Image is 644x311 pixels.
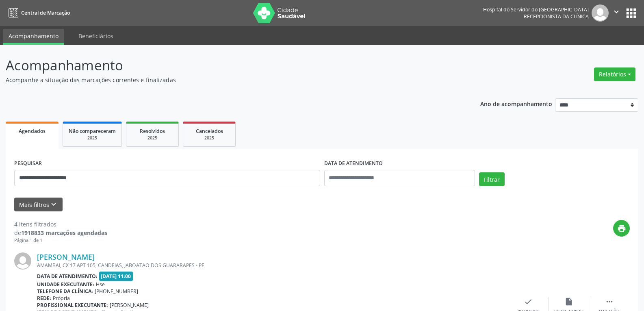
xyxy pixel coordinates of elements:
button: print [613,220,630,237]
b: Data de atendimento: [37,273,98,280]
i:  [605,297,614,306]
a: Central de Marcação [6,6,70,20]
span: Cancelados [196,128,223,135]
button: Filtrar [479,172,505,186]
img: img [592,4,609,22]
label: DATA DE ATENDIMENTO [324,157,383,170]
button:  [609,4,624,22]
div: 2025 [69,135,116,141]
p: Ano de acompanhamento [480,98,552,109]
a: Acompanhamento [3,29,64,45]
b: Telefone da clínica: [37,288,93,295]
span: Própria [53,295,70,302]
span: Recepcionista da clínica [524,13,589,20]
b: Unidade executante: [37,281,94,288]
div: 2025 [132,135,173,141]
div: Hospital do Servidor do [GEOGRAPHIC_DATA] [483,6,589,13]
i: keyboard_arrow_down [49,200,58,209]
div: de [14,228,107,237]
b: Rede: [37,295,51,302]
label: PESQUISAR [14,157,42,170]
span: Não compareceram [69,128,116,135]
p: Acompanhe a situação das marcações correntes e finalizadas [6,76,449,84]
span: [PERSON_NAME] [110,302,149,309]
span: Central de Marcação [21,9,70,16]
i:  [612,7,621,16]
button: apps [624,6,638,20]
a: Beneficiários [73,29,119,43]
span: [DATE] 11:00 [99,272,133,281]
div: AMAMBAI, CX 17 APT 105, CANDEIAS, JABOATAO DOS GUARARAPES - PE [37,262,508,269]
div: 4 itens filtrados [14,220,107,228]
span: Agendados [19,128,46,135]
span: [PHONE_NUMBER] [95,288,138,295]
img: img [14,252,31,270]
p: Acompanhamento [6,55,449,76]
a: [PERSON_NAME] [37,252,95,261]
i: insert_drive_file [564,297,573,306]
span: Hse [96,281,105,288]
div: Página 1 de 1 [14,237,107,244]
strong: 1918833 marcações agendadas [21,229,107,237]
div: 2025 [189,135,230,141]
button: Mais filtroskeyboard_arrow_down [14,198,63,212]
span: Resolvidos [140,128,165,135]
b: Profissional executante: [37,302,108,309]
button: Relatórios [594,67,635,81]
i: check [524,297,533,306]
i: print [617,224,626,233]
